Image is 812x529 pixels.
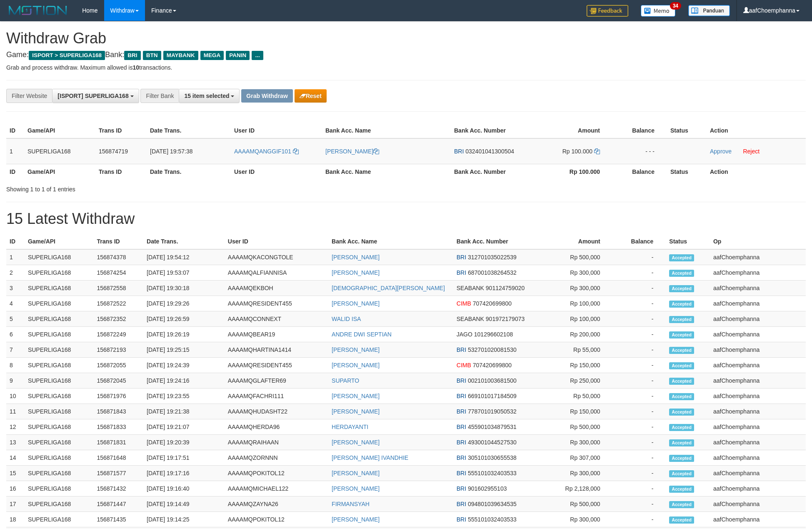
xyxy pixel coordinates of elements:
strong: 10 [132,64,139,71]
td: [DATE] 19:29:26 [143,296,225,311]
span: Accepted [669,439,694,446]
span: ... [252,51,263,60]
a: FIRMANSYAH [332,501,370,507]
img: panduan.png [688,5,730,16]
a: ANDRE DWI SEPTIAN [332,331,392,338]
td: Rp 300,000 [533,512,613,527]
span: Accepted [669,316,694,323]
span: BRI [457,470,466,476]
td: - [613,249,666,265]
th: Bank Acc. Number [451,123,530,138]
div: Showing 1 to 1 of 1 entries [6,182,332,193]
td: 156872352 [93,311,143,327]
td: [DATE] 19:25:15 [143,342,225,358]
td: 156872193 [93,342,143,358]
td: aafChoemphanna [710,389,806,404]
td: AAAAMQCONNEXT [225,311,328,327]
span: BRI [124,51,140,60]
span: SEABANK [457,316,484,322]
td: SUPERLIGA168 [25,342,94,358]
td: aafChoemphanna [710,327,806,342]
th: Action [707,123,806,138]
td: - [613,311,666,327]
th: Op [710,234,806,249]
td: AAAAMQHARTINA1414 [225,342,328,358]
td: 156871435 [93,512,143,527]
td: aafChoemphanna [710,512,806,527]
th: Rp 100.000 [530,164,612,179]
td: - [613,265,666,281]
td: 7 [6,342,25,358]
span: [ISPORT] SUPERLIGA168 [57,93,128,99]
a: SUPARTO [332,377,359,384]
a: [PERSON_NAME] [332,470,380,476]
td: aafChoemphanna [710,296,806,311]
span: Copy 901602955103 to clipboard [468,485,507,492]
td: AAAAMQZORNNN [225,450,328,466]
th: Status [667,123,707,138]
img: Feedback.jpg [587,5,628,17]
a: [DEMOGRAPHIC_DATA][PERSON_NAME] [332,285,445,291]
td: Rp 150,000 [533,358,613,373]
td: 11 [6,404,25,419]
td: [DATE] 19:14:25 [143,512,225,527]
td: 156872522 [93,296,143,311]
td: aafChoemphanna [710,265,806,281]
span: ISPORT > SUPERLIGA168 [29,51,105,60]
td: aafChoemphanna [710,450,806,466]
span: Copy 002101003681500 to clipboard [468,377,517,384]
span: Accepted [669,378,694,385]
td: - [613,404,666,419]
span: JAGO [457,331,472,338]
td: Rp 300,000 [533,466,613,481]
td: AAAAMQMICHAEL122 [225,481,328,496]
td: - [613,358,666,373]
td: 156871577 [93,466,143,481]
span: CIMB [457,300,471,307]
a: Reject [743,148,760,155]
span: Accepted [669,516,694,524]
span: BRI [457,346,466,353]
td: 156872045 [93,373,143,389]
span: 34 [670,2,681,10]
td: [DATE] 19:54:12 [143,249,225,265]
td: 13 [6,435,25,450]
td: 10 [6,389,25,404]
td: Rp 500,000 [533,249,613,265]
td: - [613,481,666,496]
a: [PERSON_NAME] [325,148,379,155]
th: Status [667,164,707,179]
td: [DATE] 19:14:49 [143,496,225,512]
span: CIMB [457,362,471,369]
td: 156872055 [93,358,143,373]
td: 14 [6,450,25,466]
th: Bank Acc. Number [453,234,533,249]
td: - [613,296,666,311]
p: Grab and process withdraw. Maximum allowed is transactions. [6,63,806,72]
span: BRI [457,254,466,261]
td: 156871976 [93,389,143,404]
td: SUPERLIGA168 [25,249,94,265]
td: AAAAMQGLAFTER69 [225,373,328,389]
td: aafChoemphanna [710,358,806,373]
td: SUPERLIGA168 [25,450,94,466]
span: Accepted [669,424,694,431]
span: 156874719 [99,148,128,155]
span: BRI [457,393,466,399]
a: [PERSON_NAME] [332,408,380,415]
td: - [613,281,666,296]
td: [DATE] 19:21:07 [143,419,225,435]
span: BRI [457,516,466,523]
td: SUPERLIGA168 [25,419,94,435]
span: PANIN [226,51,250,60]
span: Copy 455901034879531 to clipboard [468,424,517,430]
td: AAAAMQHERDA96 [225,419,328,435]
th: Balance [612,164,667,179]
span: AAAAMQANGGIF101 [234,148,291,155]
td: AAAAMQFACHRI111 [225,389,328,404]
span: Copy 707420699800 to clipboard [473,300,512,307]
td: 12 [6,419,25,435]
td: AAAAMQHUDASHT22 [225,404,328,419]
span: Copy 901972179073 to clipboard [486,316,525,322]
td: 156871833 [93,419,143,435]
